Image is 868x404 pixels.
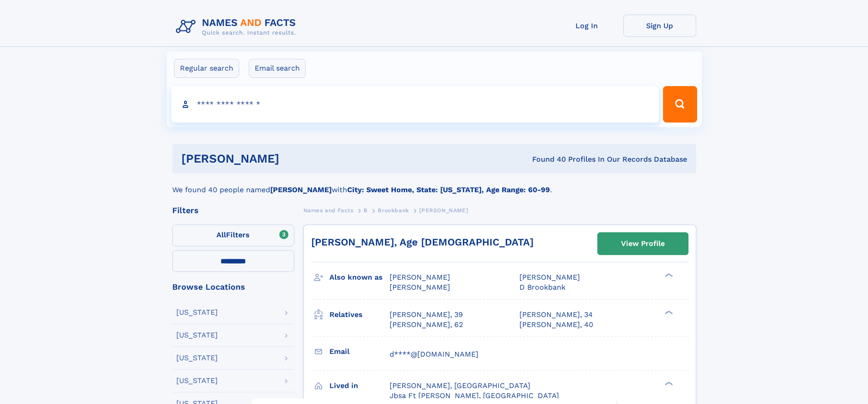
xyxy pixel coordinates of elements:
[519,273,580,281] span: [PERSON_NAME]
[364,205,368,216] a: B
[181,153,406,164] h1: [PERSON_NAME]
[378,207,409,214] span: Brookbank
[598,233,688,255] a: View Profile
[347,185,550,194] b: City: Sweet Home, State: [US_STATE], Age Range: 60-99
[390,310,463,320] a: [PERSON_NAME], 39
[176,377,218,384] div: [US_STATE]
[390,320,463,330] a: [PERSON_NAME], 62
[176,309,218,316] div: [US_STATE]
[270,185,332,194] b: [PERSON_NAME]
[390,283,450,291] span: [PERSON_NAME]
[390,273,450,281] span: [PERSON_NAME]
[329,270,390,285] h3: Also known as
[663,380,673,386] div: ❯
[172,206,294,215] div: Filters
[364,207,368,214] span: B
[172,174,696,195] div: We found 40 people named with .
[663,309,673,315] div: ❯
[329,344,390,359] h3: Email
[390,391,559,400] span: Jbsa Ft [PERSON_NAME], [GEOGRAPHIC_DATA]
[378,205,409,216] a: Brookbank
[406,154,687,164] div: Found 40 Profiles In Our Records Database
[311,236,534,248] a: [PERSON_NAME], Age [DEMOGRAPHIC_DATA]
[519,283,565,291] span: D Brookbank
[171,86,659,123] input: search input
[172,15,303,39] img: Logo Names and Facts
[172,283,294,291] div: Browse Locations
[519,320,593,330] a: [PERSON_NAME], 40
[174,59,239,78] label: Regular search
[329,307,390,322] h3: Relatives
[663,272,673,278] div: ❯
[249,59,306,78] label: Email search
[303,205,354,216] a: Names and Facts
[176,332,218,339] div: [US_STATE]
[216,230,226,239] span: All
[623,15,696,37] a: Sign Up
[519,310,593,320] a: [PERSON_NAME], 34
[419,207,468,214] span: [PERSON_NAME]
[329,378,390,394] h3: Lived in
[176,354,218,362] div: [US_STATE]
[390,381,530,390] span: [PERSON_NAME], [GEOGRAPHIC_DATA]
[550,15,623,37] a: Log In
[663,86,697,123] button: Search Button
[621,233,665,254] div: View Profile
[172,225,294,246] label: Filters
